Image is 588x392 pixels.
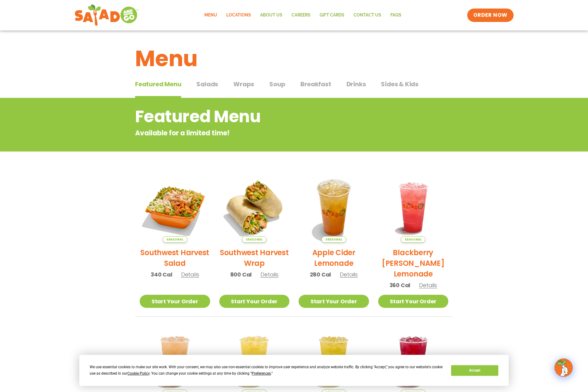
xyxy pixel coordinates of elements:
span: Wraps [233,80,254,89]
span: 360 Cal [389,281,411,289]
h1: Menu [135,42,453,75]
span: Seasonal [321,236,346,243]
h2: Apple Cider Lemonade [299,247,369,269]
a: Start Your Order [299,295,369,308]
h2: Southwest Harvest Salad [140,247,210,269]
img: Product photo for Southwest Harvest Wrap [219,172,290,243]
img: wpChatIcon [555,359,572,376]
span: Breakfast [300,80,331,89]
img: Product photo for Blackberry Bramble Lemonade [378,172,449,243]
a: FAQs [386,8,406,22]
span: Details [181,271,199,278]
img: Product photo for Apple Cider Lemonade [299,172,369,243]
a: Locations [222,8,256,22]
span: Preferences [252,371,271,376]
span: 280 Cal [310,270,331,279]
span: Featured Menu [135,80,181,89]
nav: Menu [200,8,406,22]
span: Soup [269,80,285,89]
div: Cookie Consent Prompt [79,355,509,386]
a: GIFT CARDS [315,8,349,22]
span: 800 Cal [230,270,252,279]
a: Contact Us [349,8,386,22]
a: Start Your Order [378,295,449,308]
a: About Us [256,8,287,22]
span: Sides & Kids [381,80,418,89]
img: new-SAG-logo-768×292 [74,3,139,27]
span: Seasonal [401,236,425,243]
span: Details [419,281,437,289]
div: We use essential cookies to make our site work. With your consent, we may also use non-essential ... [90,364,444,377]
span: Seasonal [242,236,267,243]
span: Details [340,271,358,278]
img: Product photo for Southwest Harvest Salad [140,172,210,243]
span: Drinks [346,80,366,89]
div: Tabbed content [135,77,453,98]
a: Start Your Order [140,295,210,308]
h2: Southwest Harvest Wrap [219,247,290,269]
span: Details [260,271,278,278]
span: Salads [196,80,218,89]
h2: Featured Menu [135,104,404,129]
a: Careers [287,8,315,22]
span: Cookie Policy [127,371,149,376]
span: 340 Cal [151,270,172,279]
a: ORDER NOW [467,9,514,22]
button: Accept [451,365,498,376]
h2: Blackberry [PERSON_NAME] Lemonade [378,247,449,279]
a: Start Your Order [219,295,290,308]
span: ORDER NOW [473,12,507,19]
p: Available for a limited time! [135,128,404,138]
span: Seasonal [163,236,187,243]
a: Menu [200,8,222,22]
